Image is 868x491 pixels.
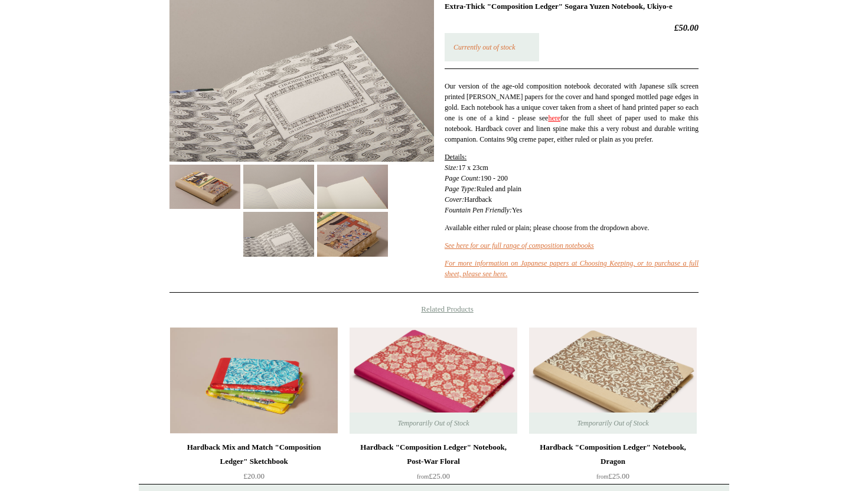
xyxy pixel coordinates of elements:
[173,440,335,469] div: Hardback Mix and Match "Composition Ledger" Sketchbook
[243,165,314,209] img: Extra-Thick "Composition Ledger" Sogara Yuzen Notebook, Ukiyo-e
[453,43,515,51] em: Currently out of stock
[565,413,660,434] span: Temporarily Out of Stock
[353,440,514,469] div: Hardback "Composition Ledger" Notebook, Post-War Floral
[445,153,466,161] span: Details:
[350,440,517,489] a: Hardback "Composition Ledger" Notebook, Post-War Floral from£25.00
[445,195,464,204] em: Cover:
[445,152,699,215] p: 190 - 200
[445,222,699,233] p: Available either ruled or plain; please choose from the dropdown above.
[350,328,517,434] a: Hardback "Composition Ledger" Notebook, Post-War Floral Hardback "Composition Ledger" Notebook, P...
[350,328,517,434] img: Hardback "Composition Ledger" Notebook, Post-War Floral
[317,212,388,256] img: Extra-Thick "Composition Ledger" Sogara Yuzen Notebook, Ukiyo-e
[548,114,560,122] a: here
[464,195,492,204] span: Hardback
[512,206,522,214] span: Yes
[445,174,481,182] em: Page Count:
[529,440,697,489] a: Hardback "Composition Ledger" Notebook, Dragon from£25.00
[532,440,694,469] div: Hardback "Composition Ledger" Notebook, Dragon
[445,259,699,278] a: For more information on Japanese papers at Choosing Keeping, or to purchase a full sheet, please ...
[169,165,240,209] img: Extra-Thick "Composition Ledger" Sogara Yuzen Notebook, Ukiyo-e
[445,2,699,11] h1: Extra-Thick "Composition Ledger" Sogara Yuzen Notebook, Ukiyo-e
[170,440,338,489] a: Hardback Mix and Match "Composition Ledger" Sketchbook £20.00
[170,328,338,434] a: Hardback Mix and Match "Composition Ledger" Sketchbook Hardback Mix and Match "Composition Ledger...
[417,472,450,480] span: £25.00
[445,163,458,172] em: Size:
[170,328,338,434] img: Hardback Mix and Match "Composition Ledger" Sketchbook
[596,472,629,480] span: £25.00
[386,413,481,434] span: Temporarily Out of Stock
[243,212,314,256] img: Extra-Thick "Composition Ledger" Sogara Yuzen Notebook, Ukiyo-e
[139,305,729,314] h4: Related Products
[445,22,699,33] h2: £50.00
[596,473,608,480] span: from
[529,328,697,434] a: Hardback "Composition Ledger" Notebook, Dragon Hardback "Composition Ledger" Notebook, Dragon Tem...
[458,163,488,172] span: 17 x 23cm
[445,81,699,145] p: Our version of the age-old composition notebook decorated with Japanese silk screen printed [PERS...
[445,206,512,214] em: Fountain Pen Friendly:
[477,185,521,193] span: Ruled and plain
[243,472,265,480] span: £20.00
[445,185,477,193] em: Page Type:
[445,241,594,250] a: See here for our full range of composition notebooks
[317,165,388,209] img: Extra-Thick "Composition Ledger" Sogara Yuzen Notebook, Ukiyo-e
[417,473,429,480] span: from
[529,328,697,434] img: Hardback "Composition Ledger" Notebook, Dragon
